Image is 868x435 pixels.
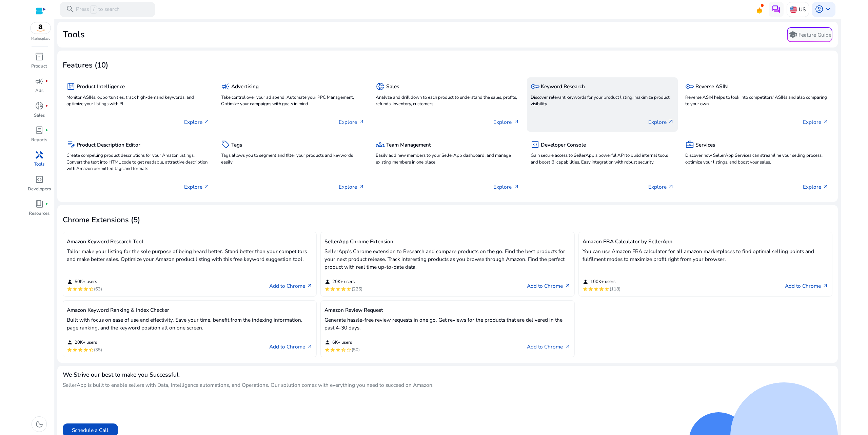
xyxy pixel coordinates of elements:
[685,94,829,108] p: Reverse ASIN helps to look into competitors' ASINs and also comparing to your own
[531,140,539,149] span: code_blocks
[610,286,620,292] span: (118)
[78,347,83,353] mat-icon: star
[541,83,585,90] h5: Keyword Research
[588,286,593,292] mat-icon: star
[27,198,51,223] a: book_4fiber_manual_recordResources
[35,175,44,184] span: code_blocks
[76,5,120,14] p: Press to search
[72,286,78,292] mat-icon: star
[823,184,829,190] span: arrow_outward
[67,247,313,263] p: Tailor make your listing for the sole purpose of being heard better. Stand better than your compe...
[67,286,72,292] mat-icon: star
[493,118,519,126] p: Explore
[35,101,44,110] span: donut_small
[787,27,832,42] button: schoolFeature Guide
[335,347,341,353] mat-icon: star
[35,420,44,429] span: dark_mode
[358,184,364,190] span: arrow_outward
[668,184,674,190] span: arrow_outward
[66,152,210,172] p: Create compelling product descriptions for your Amazon listings. Convert the text into HTML code ...
[341,286,346,292] mat-icon: star
[221,152,364,166] p: Tags allows you to segment and filter your products and keywords easily
[324,316,570,332] p: Generate hassle-free review requests in one go. Get reviews for the products that are delivered i...
[583,279,589,285] mat-icon: person
[67,239,313,245] h5: Amazon Keyword Research Tool
[695,142,715,148] h5: Services
[72,347,78,353] mat-icon: star
[27,149,51,173] a: handymanTools
[88,286,94,292] mat-icon: star_half
[376,140,384,149] span: groups
[67,307,313,313] h5: Amazon Keyword Ranking & Index Checker
[790,6,797,13] img: us.svg
[45,105,48,108] span: fiber_manual_record
[307,283,313,289] span: arrow_outward
[785,282,828,290] a: Add to Chromearrow_outward
[27,125,51,149] a: lab_profilefiber_manual_recordReports
[67,347,72,353] mat-icon: star
[513,184,519,190] span: arrow_outward
[799,3,806,15] p: US
[324,347,330,353] mat-icon: star
[94,347,102,353] span: (35)
[34,161,44,168] p: Tools
[31,36,50,41] p: Marketplace
[386,142,431,148] h5: Team Management
[788,30,797,39] span: school
[583,286,588,292] mat-icon: star
[63,371,448,378] h4: We Strive our best to make you Successful.
[35,77,44,86] span: campaign
[339,118,364,126] p: Explore
[27,51,51,75] a: inventory_2Product
[685,152,829,166] p: Discover how SellerApp Services can streamline your selling process, optimize your listings, and ...
[67,340,73,346] mat-icon: person
[531,82,539,91] span: key
[346,286,352,292] mat-icon: star_half
[685,82,694,91] span: key
[35,88,43,94] p: Ads
[83,347,88,353] mat-icon: star
[184,118,210,126] p: Explore
[269,282,313,290] a: Add to Chromearrow_outward
[90,5,97,14] span: /
[583,239,828,245] h5: Amazon FBA Calculator by SellerApp
[324,340,331,346] mat-icon: person
[221,140,230,149] span: sell
[324,239,570,245] h5: SellerApp Chrome Extension
[531,152,674,166] p: Gain secure access to SellerApp's powerful API to build internal tools and boost BI capabilities....
[28,186,51,193] p: Developers
[45,203,48,206] span: fiber_manual_record
[204,184,210,190] span: arrow_outward
[352,347,360,353] span: (50)
[590,279,615,285] span: 100K+ users
[565,344,571,350] span: arrow_outward
[341,347,346,353] mat-icon: star_half
[27,100,51,125] a: donut_smallfiber_manual_recordSales
[685,140,694,149] span: business_center
[823,119,829,125] span: arrow_outward
[31,63,47,70] p: Product
[604,286,610,292] mat-icon: star_half
[324,286,330,292] mat-icon: star
[386,83,399,90] h5: Sales
[824,5,832,14] span: keyboard_arrow_down
[330,347,335,353] mat-icon: star
[45,129,48,132] span: fiber_manual_record
[66,94,210,108] p: Monitor ASINs, opportunities, track high-demand keywords, and optimize your listings with PI
[27,174,51,198] a: code_blocksDevelopers
[66,5,75,14] span: search
[63,215,140,224] h3: Chrome Extensions (5)
[803,183,829,191] p: Explore
[668,119,674,125] span: arrow_outward
[88,347,94,353] mat-icon: star_half
[27,75,51,100] a: campaignfiber_manual_recordAds
[593,286,599,292] mat-icon: star
[67,279,73,285] mat-icon: person
[63,61,108,70] h3: Features (10)
[695,83,728,90] h5: Reverse ASIN
[221,82,230,91] span: campaign
[339,183,364,191] p: Explore
[332,340,352,346] span: 6K+ users
[66,140,75,149] span: edit_note
[352,286,362,292] span: (226)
